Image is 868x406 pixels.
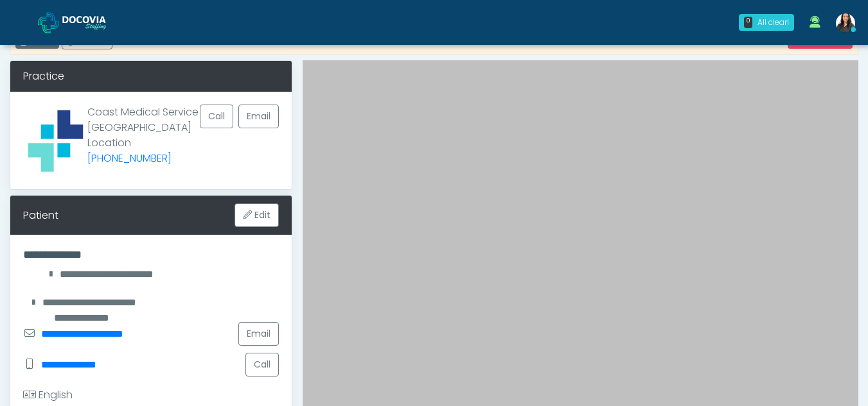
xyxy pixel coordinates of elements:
div: Practice [10,61,292,92]
p: Coast Medical Service [GEOGRAPHIC_DATA] Location [87,105,200,166]
div: All clear! [757,17,789,28]
button: Call [245,353,279,376]
a: 0 All clear! [731,9,802,36]
img: Docovia [62,16,127,29]
button: Call [200,105,233,128]
div: 0 [744,17,752,28]
div: English [23,387,73,403]
img: Docovia [38,12,59,33]
a: [PHONE_NUMBER] [87,151,172,165]
div: Patient [23,208,58,223]
a: Email [238,322,279,346]
a: Email [238,105,279,128]
a: Docovia [38,1,127,43]
button: Edit [235,203,279,227]
img: Provider image [23,105,87,176]
img: Viral Patel [836,13,855,33]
